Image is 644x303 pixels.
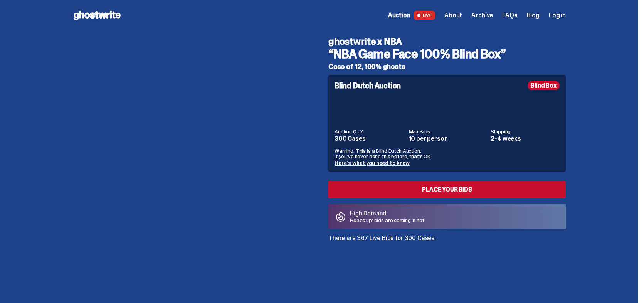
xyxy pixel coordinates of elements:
[335,82,401,89] h4: Blind Dutch Auction
[388,11,435,20] a: Auction LIVE
[471,12,493,19] a: Archive
[335,148,560,159] p: Warning: This is a Blind Dutch Auction. If you’ve never done this before, that’s OK.
[414,11,435,20] span: LIVE
[328,48,566,60] h3: “NBA Game Face 100% Blind Box”
[335,129,404,134] dt: Auction QTY
[328,37,566,46] h4: ghostwrite x NBA
[444,12,462,19] a: About
[527,12,540,19] a: Blog
[328,181,566,198] a: Place your Bids
[502,12,517,19] a: FAQs
[491,136,560,142] dd: 2-4 weeks
[491,129,560,134] dt: Shipping
[335,160,410,167] a: Here's what you need to know
[409,136,486,142] dd: 10 per person
[335,136,404,142] dd: 300 Cases
[328,63,566,70] h5: Case of 12, 100% ghosts
[528,81,560,90] div: Blind Box
[350,210,424,217] p: High Demand
[388,12,410,19] span: Auction
[409,129,486,134] dt: Max Bids
[328,235,566,241] p: There are 367 Live Bids for 300 Cases.
[350,217,424,223] p: Heads up: bids are coming in hot
[549,12,566,19] a: Log in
